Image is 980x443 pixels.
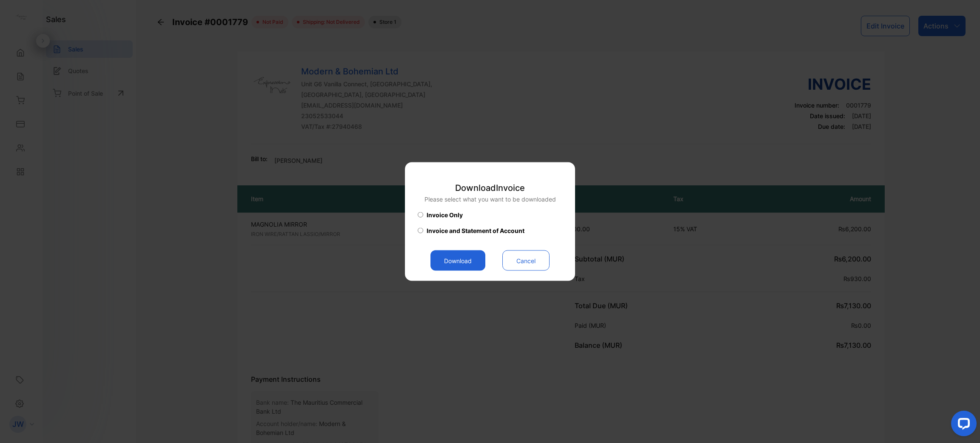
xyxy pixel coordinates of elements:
[424,182,556,194] p: Download Invoice
[424,195,556,204] p: Please select what you want to be downloaded
[502,250,550,271] button: Cancel
[944,407,980,443] iframe: LiveChat chat widget
[427,210,463,219] span: Invoice Only
[427,226,524,235] span: Invoice and Statement of Account
[430,250,485,271] button: Download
